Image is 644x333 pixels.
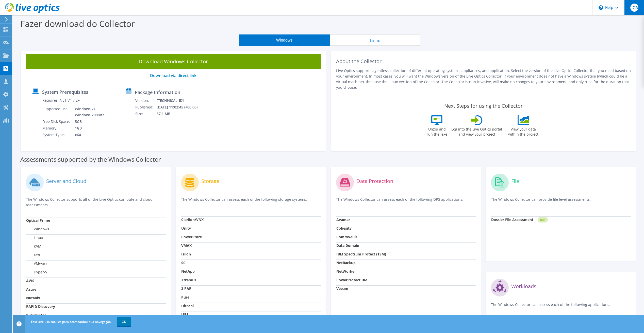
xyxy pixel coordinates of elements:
strong: PowerProtect DM [336,277,367,282]
label: Package Information [135,90,180,95]
td: Size: [135,110,156,117]
strong: VMAX [181,243,192,248]
td: x64 [71,132,107,138]
span: LCA [630,4,638,12]
strong: IBM [181,312,188,317]
label: Requires .NET V4.7.2+ [42,98,80,103]
label: KVM [26,244,41,249]
td: 5GB [71,118,107,125]
label: Assessments supported by the Windows Collector [20,157,161,162]
td: 57.1 MB [156,110,204,117]
strong: Hitachi [181,303,194,308]
svg: \n [599,5,603,10]
strong: NetApp [181,269,195,274]
p: The Windows Collector supports all of the Live Optics compute and cloud assessments. [26,197,166,208]
label: Windows [26,227,49,232]
label: Server and Cloud [46,179,86,184]
p: The Windows Collector can assess each of the following applications. [491,302,631,312]
strong: Avamar [336,217,350,222]
p: Live Optics supports agentless collection of different operating systems, appliances, and applica... [336,68,631,90]
label: System Prerequisites [42,89,88,95]
button: Linux [330,34,420,46]
strong: Isilon [181,252,191,256]
td: Memory: [42,125,71,132]
td: Version: [135,97,156,104]
strong: Dossier File Assessment [491,217,533,222]
strong: SC [181,260,186,265]
label: Linux [26,235,43,240]
strong: Azure [26,287,36,292]
label: File [511,179,519,184]
label: View your data within the project [505,125,541,137]
strong: Cohesity [336,226,352,231]
span: Esse site usa cookies para acompanhar sua navegação. [31,320,111,324]
strong: 3 PAR [181,286,191,291]
strong: Data Domain [336,243,359,248]
label: Fazer download do Collector [20,18,135,29]
label: Xen [26,252,40,257]
strong: NetBackup [336,260,356,265]
strong: PowerStore [181,234,202,239]
strong: Clariion/VNX [181,217,204,222]
strong: IBM Spectrum Protect (TSM) [336,252,386,256]
strong: Nutanix [26,295,40,300]
td: Published: [135,104,156,110]
td: [TECHNICAL_ID] [156,97,204,104]
a: Download via direct link [150,73,196,78]
p: The Windows Collector can provide file level assessments. [491,197,631,207]
td: Supported OS: [42,106,71,118]
label: Unzip and run the .exe [425,125,449,137]
strong: CommVault [336,234,357,239]
label: Data Protection [356,179,393,184]
label: Storage [201,179,219,184]
strong: NetWorker [336,269,356,274]
strong: Veeam [336,286,348,291]
strong: Optical Prime [26,218,50,223]
label: VMware [26,261,47,266]
td: [DATE] 11:02:45 (+00:00) [156,104,204,110]
h2: About the Collector [336,58,631,64]
button: Windows [239,34,330,46]
p: The Windows Collector can assess each of the following storage systems. [181,197,321,207]
strong: Unity [181,226,191,231]
label: Workloads [511,284,536,289]
td: 1GB [71,125,107,132]
strong: RAPID Discovery [26,304,55,309]
label: Next Steps for using the Collector [444,103,523,109]
strong: Kubernetes [26,313,46,318]
strong: Pure [181,295,189,300]
label: Log into the Live Optics portal and view your project [451,125,502,137]
strong: AWS [26,278,34,283]
tspan: NEW! [540,218,545,221]
a: OK [117,317,131,326]
td: Free Disk Space: [42,118,71,125]
p: The Windows Collector can assess each of the following DPS applications. [336,197,476,207]
td: Windows 7+ Windows 2008R2+ [71,106,107,118]
a: Download Windows Collector [26,54,321,69]
label: Hyper-V [26,270,47,275]
strong: XtremIO [181,277,196,282]
td: System Type: [42,132,71,138]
